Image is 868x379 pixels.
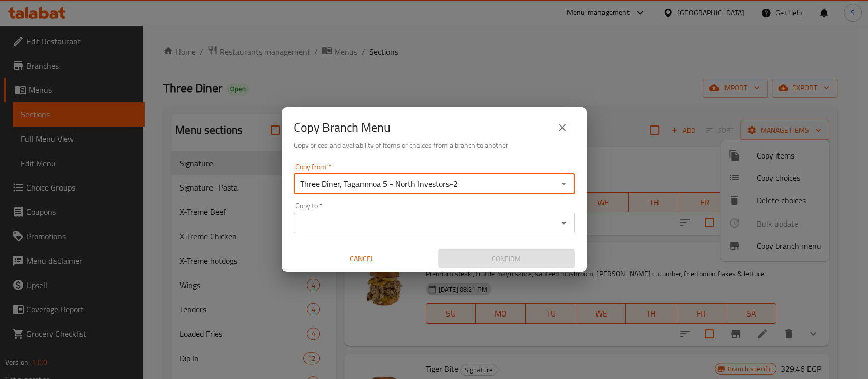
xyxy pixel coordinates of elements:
span: Cancel [298,252,426,265]
h2: Copy Branch Menu [294,119,391,136]
button: Open [557,216,571,230]
button: Open [557,177,571,191]
h6: Copy prices and availability of items or choices from a branch to another [294,140,575,151]
button: close [550,115,575,140]
button: Cancel [294,249,430,268]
